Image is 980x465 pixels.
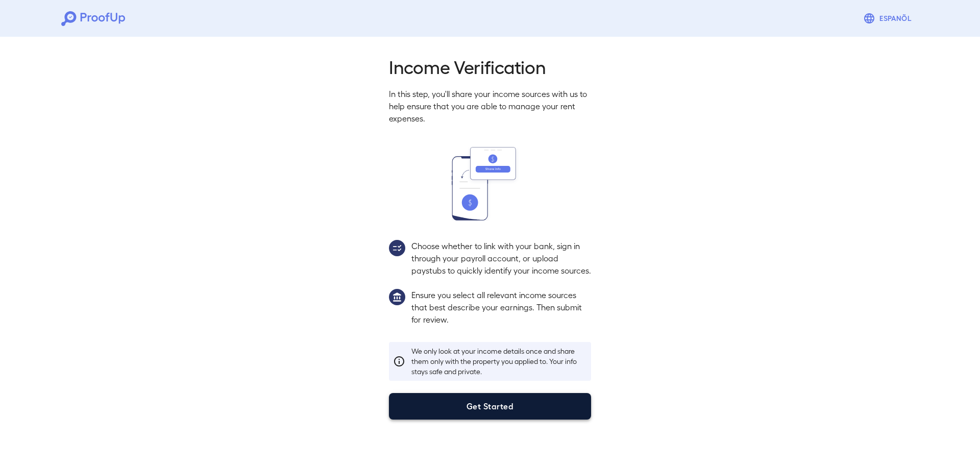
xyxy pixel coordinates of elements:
[389,55,591,78] h2: Income Verification
[389,393,591,420] button: Get Started
[389,289,405,305] img: group1.svg
[411,240,591,277] p: Choose whether to link with your bank, sign in through your payroll account, or upload paystubs t...
[389,88,591,125] p: In this step, you'll share your income sources with us to help ensure that you are able to manage...
[389,240,405,256] img: group2.svg
[859,8,919,29] button: Espanõl
[411,346,587,377] p: We only look at your income details once and share them only with the property you applied to. Yo...
[411,289,591,326] p: Ensure you select all relevant income sources that best describe your earnings. Then submit for r...
[452,147,528,221] img: transfer_money.svg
